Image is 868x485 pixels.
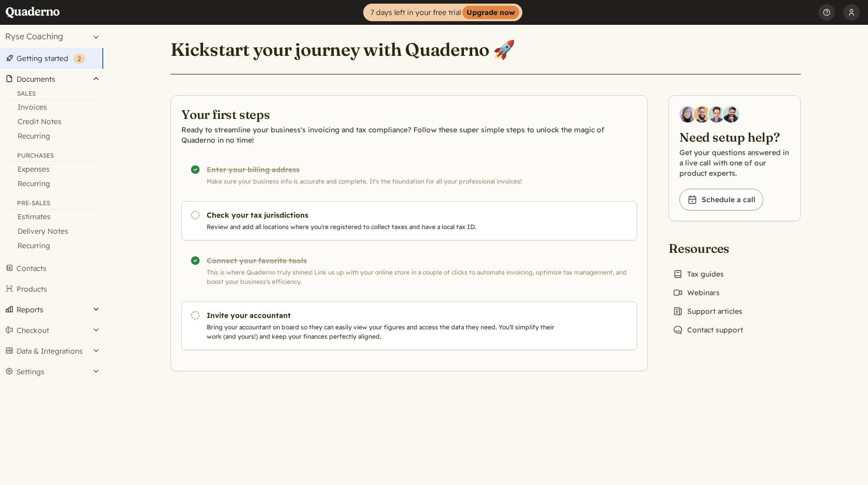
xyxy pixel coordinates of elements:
[181,125,637,145] p: Ready to streamline your business's invoicing and tax compliance? Follow these super simple steps...
[669,267,728,281] a: Tax guides
[181,201,637,240] a: Check your tax jurisdictions Review and add all locations where you're registered to collect taxe...
[181,301,637,350] a: Invite your accountant Bring your accountant on board so they can easily view your figures and ac...
[694,106,710,123] img: Jairo Fumero, Account Executive at Quaderno
[679,129,790,145] h2: Need setup help?
[4,199,99,209] div: Pre-Sales
[679,147,790,178] p: Get your questions answered in a live call with one of our product experts.
[181,106,637,123] h2: Your first steps
[78,55,81,63] span: 2
[669,304,747,319] a: Support articles
[669,285,724,300] a: Webinars
[4,89,99,100] div: Sales
[207,210,559,220] h3: Check your tax jurisdictions
[669,323,747,337] a: Contact support
[679,106,696,123] img: Diana Carrasco, Account Executive at Quaderno
[171,38,515,61] h1: Kickstart your journey with Quaderno 🚀
[207,323,559,341] p: Bring your accountant on board so they can easily view your figures and access the data they need...
[723,106,739,123] img: Javier Rubio, DevRel at Quaderno
[207,310,559,321] h3: Invite your accountant
[462,6,519,19] strong: Upgrade now
[679,189,763,210] a: Schedule a call
[4,151,99,162] div: Purchases
[207,222,559,232] p: Review and add all locations where you're registered to collect taxes and have a local tax ID.
[363,4,522,21] a: 7 days left in your free trialUpgrade now
[708,106,725,123] img: Ivo Oltmans, Business Developer at Quaderno
[669,240,747,256] h2: Resources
